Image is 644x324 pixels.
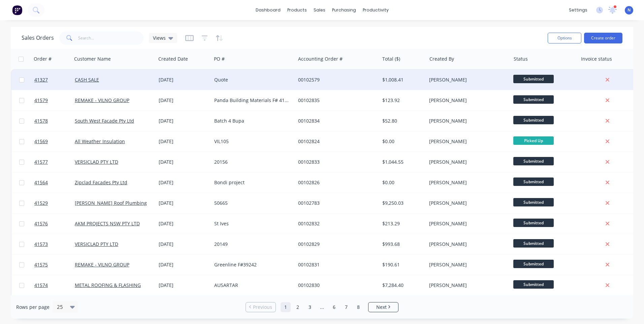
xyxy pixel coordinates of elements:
[75,179,127,186] a: Zipclad Facades Pty Ltd
[159,138,209,145] div: [DATE]
[627,7,631,13] span: N
[382,97,422,104] div: $123.92
[566,5,591,15] div: settings
[429,97,504,104] div: [PERSON_NAME]
[581,56,612,62] div: Invoice status
[513,136,554,145] span: Picked Up
[305,302,315,312] a: Page 3
[382,118,422,124] div: $52.80
[214,200,289,206] div: 50665
[429,159,504,165] div: [PERSON_NAME]
[34,275,75,295] a: 41574
[34,179,48,186] span: 41564
[34,90,75,110] a: 41579
[382,241,422,248] div: $993.68
[153,34,166,41] span: Views
[243,302,401,312] ul: Pagination
[359,5,392,15] div: productivity
[159,179,209,186] div: [DATE]
[75,261,129,268] a: REMAKE - VILNO GROUP
[78,31,144,45] input: Search...
[34,152,75,172] a: 41577
[317,302,327,312] a: Jump forward
[34,138,48,145] span: 41569
[429,56,454,62] div: Created By
[214,118,289,124] div: Batch 4 Bupa
[429,179,504,186] div: [PERSON_NAME]
[429,76,504,83] div: [PERSON_NAME]
[75,97,129,103] a: REMAKE - VILNO GROUP
[429,200,504,206] div: [PERSON_NAME]
[159,118,209,124] div: [DATE]
[34,172,75,193] a: 41564
[382,179,422,186] div: $0.00
[281,302,291,312] a: Page 1 is your current page
[298,200,373,206] div: 00102783
[513,157,554,165] span: Submitted
[298,220,373,227] div: 00102832
[368,304,398,311] a: Next page
[214,138,289,145] div: VIL105
[34,56,52,62] div: Order #
[584,33,622,43] button: Create order
[514,56,528,62] div: Status
[214,76,289,83] div: Quote
[298,179,373,186] div: 00102826
[429,220,504,227] div: [PERSON_NAME]
[75,241,118,247] a: VERSICLAD PTY LTD
[429,241,504,248] div: [PERSON_NAME]
[513,116,554,124] span: Submitted
[214,179,289,186] div: Bondi project
[75,76,99,83] a: CASH SALE
[298,118,373,124] div: 00102834
[246,304,276,311] a: Previous page
[429,282,504,289] div: [PERSON_NAME]
[34,200,48,206] span: 41529
[548,33,581,43] button: Options
[513,198,554,206] span: Submitted
[34,241,48,248] span: 41573
[34,220,48,227] span: 41576
[329,5,359,15] div: purchasing
[34,118,48,124] span: 41578
[429,118,504,124] div: [PERSON_NAME]
[513,75,554,83] span: Submitted
[429,138,504,145] div: [PERSON_NAME]
[214,241,289,248] div: 20149
[310,5,329,15] div: sales
[382,200,422,206] div: $9,250.03
[75,118,134,124] a: South West Facade Pty Ltd
[214,159,289,165] div: 20156
[382,220,422,227] div: $213.29
[329,302,339,312] a: Page 6
[513,177,554,186] span: Submitted
[75,200,147,206] a: [PERSON_NAME] Roof Plumbing
[22,35,54,41] h1: Sales Orders
[298,138,373,145] div: 00102824
[75,138,125,144] a: All Weather Insulation
[214,56,225,62] div: PO #
[75,220,140,227] a: AKM PROJECTS NSW PTY LTD
[34,70,75,90] a: 41327
[214,97,289,104] div: Panda Building Materials F# 41479
[382,138,422,145] div: $0.00
[159,97,209,104] div: [DATE]
[298,76,373,83] div: 00102579
[298,159,373,165] div: 00102833
[159,241,209,248] div: [DATE]
[34,255,75,275] a: 41575
[74,56,111,62] div: Customer Name
[382,76,422,83] div: $1,008.41
[382,282,422,289] div: $7,284.40
[34,159,48,165] span: 41577
[341,302,351,312] a: Page 7
[513,280,554,289] span: Submitted
[75,159,118,165] a: VERSICLAD PTY LTD
[159,76,209,83] div: [DATE]
[298,282,373,289] div: 00102830
[159,200,209,206] div: [DATE]
[513,95,554,104] span: Submitted
[382,261,422,268] div: $190.61
[214,261,289,268] div: Greenline F#39242
[34,97,48,104] span: 41579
